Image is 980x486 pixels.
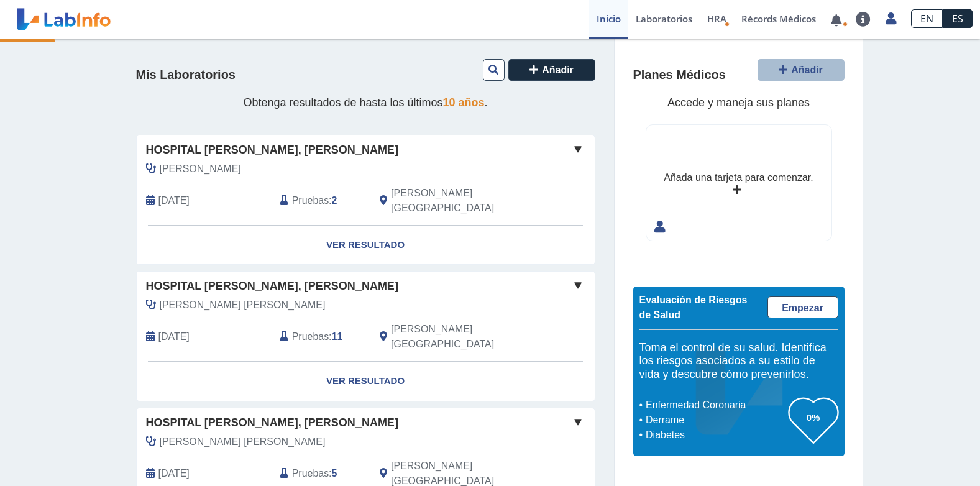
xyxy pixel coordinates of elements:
[643,413,789,428] li: Derrame
[643,428,789,442] li: Diabetes
[667,96,810,109] span: Accede y maneja sus planes
[137,226,595,265] a: Ver Resultado
[146,278,398,295] span: Hospital [PERSON_NAME], [PERSON_NAME]
[146,415,398,431] span: Hospital [PERSON_NAME], [PERSON_NAME]
[758,59,845,81] button: Añadir
[911,9,943,28] a: EN
[791,65,823,75] span: Añadir
[270,186,370,216] div: :
[158,329,190,344] span: 2025-05-30
[391,186,528,216] span: Ponce, PR
[292,466,329,481] span: Pruebas
[782,303,823,313] span: Empezar
[391,322,528,352] span: Ponce, PR
[270,322,370,352] div: :
[943,9,973,28] a: ES
[789,410,838,425] h3: 0%
[292,329,329,344] span: Pruebas
[542,65,574,75] span: Añadir
[160,162,241,177] span: Dallmayr Vazquez, Elizabeth
[136,68,236,83] h4: Mis Laboratorios
[664,170,813,185] div: Añada una tarjeta para comenzar.
[332,331,343,342] b: 11
[639,341,838,382] h5: Toma el control de su salud. Identifica los riesgos asociados a su estilo de vida y descubre cómo...
[633,68,726,83] h4: Planes Médicos
[767,296,838,318] a: Empezar
[158,466,190,481] span: 2025-02-14
[508,59,595,81] button: Añadir
[643,398,789,413] li: Enfermedad Coronaria
[639,295,748,320] span: Evaluación de Riesgos de Salud
[292,193,329,208] span: Pruebas
[160,298,326,313] span: Munoz Alvarado, Armando
[243,96,487,109] span: Obtenga resultados de hasta los últimos .
[137,362,595,401] a: Ver Resultado
[707,12,726,25] span: HRA
[146,142,398,158] span: Hospital [PERSON_NAME], [PERSON_NAME]
[443,96,485,109] span: 10 años
[332,195,337,206] b: 2
[332,468,337,479] b: 5
[158,193,190,208] span: 2025-10-09
[160,434,326,449] span: Rivera Esparra, Jose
